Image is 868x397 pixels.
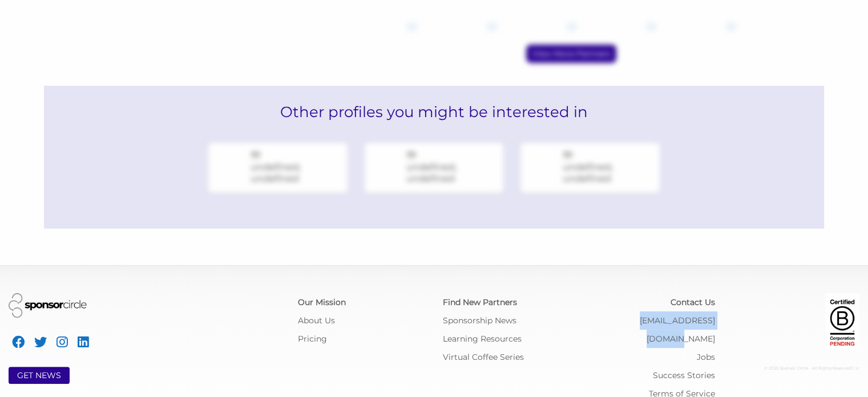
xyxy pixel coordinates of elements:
a: Find New Partners [443,297,517,307]
a: [EMAIL_ADDRESS][DOMAIN_NAME] [640,315,715,344]
img: Sponsor Circle Logo [9,293,87,318]
a: GET NEWS [17,370,61,380]
a: Jobs [697,352,715,362]
div: © 2025 Sponsor Circle - All Rights Reserved [732,359,860,378]
a: Contact Us [671,297,715,307]
img: Certified Corporation Pending Logo [825,293,859,350]
a: Learning Resources [443,334,522,344]
a: Virtual Coffee Series [443,352,524,362]
a: Success Stories [653,370,715,380]
a: Our Mission [298,297,346,307]
a: Pricing [298,334,327,344]
a: About Us [298,315,335,326]
h2: Other profiles you might be interested in [44,86,824,138]
a: Sponsorship News [443,315,516,326]
span: C: U: [851,366,859,371]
